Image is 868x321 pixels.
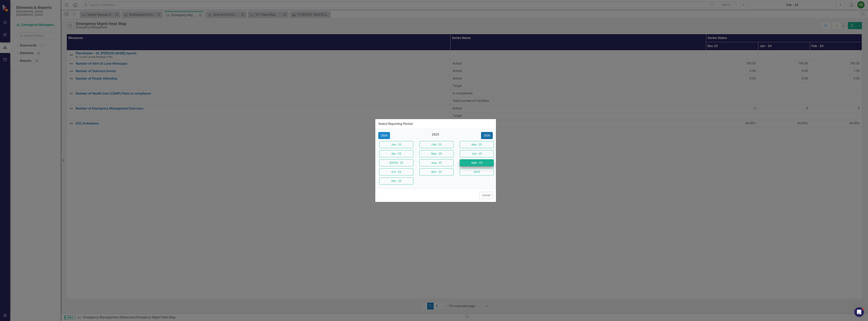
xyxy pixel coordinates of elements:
button: Jan - 25 [379,141,413,148]
button: Feb - 25 [419,141,454,148]
div: Select Reporting Period [378,122,413,126]
button: 2025 [460,168,494,175]
button: Oct - 25 [379,168,413,175]
button: Aug - 25 [419,159,454,166]
button: Mar - 25 [460,141,494,148]
button: Nov - 25 [419,168,454,175]
div: 2025 [418,132,453,139]
iframe: Intercom live chat [854,307,864,317]
button: 2026 [481,132,493,139]
button: Dec - 25 [379,177,413,185]
button: Cancel [479,192,493,199]
button: May - 25 [419,150,454,157]
button: Jun - 25 [460,150,494,157]
button: [DATE] - 25 [379,159,413,166]
button: Sept - 25 [460,159,494,166]
button: 2024 [378,132,390,139]
button: Apr - 25 [379,150,413,157]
